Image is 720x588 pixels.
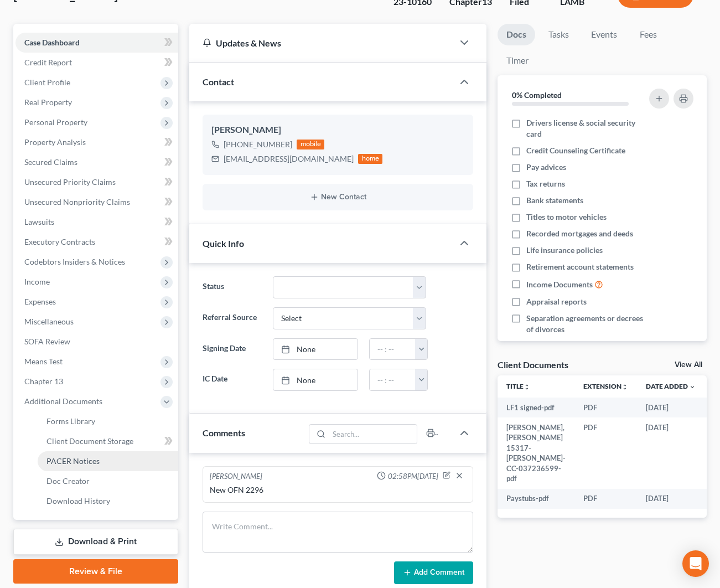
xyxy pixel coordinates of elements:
span: Secured Claims [24,157,77,167]
span: Executory Contracts [24,237,95,246]
button: New Contact [211,193,464,202]
strong: 0% Completed [512,90,562,100]
span: 02:58PM[DATE] [388,471,438,482]
a: Unsecured Priority Claims [15,172,178,192]
input: -- : -- [370,369,416,390]
span: Codebtors Insiders & Notices [24,257,125,266]
span: Client Profile [24,78,70,87]
span: Real Property [24,97,72,107]
a: Property Analysis [15,132,178,152]
label: IC Date [197,369,267,391]
span: Appraisal reports [526,296,587,307]
span: Property Analysis [24,137,86,147]
span: Life insurance policies [526,245,603,256]
span: Additional Documents [24,396,102,406]
label: Signing Date [197,338,267,360]
span: Pay advices [526,162,566,173]
span: SOFA Review [24,337,70,346]
a: Lawsuits [15,212,178,232]
span: Comments [203,427,245,438]
td: [DATE] [637,489,705,509]
span: Quick Info [203,238,244,249]
a: Extensionunfold_more [583,382,628,390]
span: Lawsuits [24,217,54,226]
a: View All [675,361,702,369]
a: Tasks [540,24,578,45]
div: home [358,154,382,164]
span: Case Dashboard [24,38,80,47]
span: Unsecured Priority Claims [24,177,116,187]
a: Case Dashboard [15,33,178,53]
a: SOFA Review [15,332,178,352]
span: Chapter 13 [24,376,63,386]
a: Forms Library [38,411,178,431]
td: [DATE] [637,398,705,417]
i: unfold_more [524,384,530,390]
a: Fees [630,24,666,45]
a: PACER Notices [38,451,178,471]
span: Titles to motor vehicles [526,212,607,223]
span: Means Test [24,357,63,366]
input: -- : -- [370,339,416,360]
span: Miscellaneous [24,317,74,326]
div: [EMAIL_ADDRESS][DOMAIN_NAME] [224,153,354,164]
a: Events [582,24,626,45]
td: [PERSON_NAME], [PERSON_NAME] 15317-[PERSON_NAME]-CC-037236599-pdf [498,417,574,489]
span: Doc Creator [46,476,90,486]
td: PDF [574,398,637,417]
a: Doc Creator [38,471,178,491]
span: Retirement account statements [526,261,634,272]
td: [DATE] [637,417,705,489]
div: Updates & News [203,37,440,49]
span: PACER Notices [46,456,100,466]
a: None [273,339,357,360]
a: Client Document Storage [38,431,178,451]
label: Referral Source [197,307,267,329]
label: Status [197,276,267,298]
i: expand_more [689,384,696,390]
span: Drivers license & social security card [526,117,645,140]
a: None [273,369,357,390]
span: Separation agreements or decrees of divorces [526,313,645,335]
span: Personal Property [24,117,87,127]
a: Secured Claims [15,152,178,172]
span: Recorded mortgages and deeds [526,228,633,239]
div: Client Documents [498,359,568,370]
a: Download History [38,491,178,511]
button: Add Comment [394,561,473,585]
span: Unsecured Nonpriority Claims [24,197,130,207]
span: Expenses [24,297,56,306]
span: Credit Report [24,58,72,67]
td: Paystubs-pdf [498,489,574,509]
span: Credit Counseling Certificate [526,145,625,156]
i: unfold_more [621,384,628,390]
div: [PERSON_NAME] [210,471,262,482]
a: Titleunfold_more [506,382,530,390]
span: Client Document Storage [46,436,133,446]
div: Open Intercom Messenger [682,550,709,577]
span: Tax returns [526,178,565,189]
span: Bank statements [526,195,583,206]
td: PDF [574,489,637,509]
div: [PERSON_NAME] [211,123,464,137]
span: Income [24,277,50,286]
td: LF1 signed-pdf [498,398,574,417]
a: Credit Report [15,53,178,73]
span: Download History [46,496,110,506]
a: Download & Print [13,529,178,555]
a: Timer [498,50,537,71]
a: Unsecured Nonpriority Claims [15,192,178,212]
div: [PHONE_NUMBER] [224,139,292,150]
input: Search... [329,425,417,443]
span: Forms Library [46,416,95,426]
a: Review & File [13,559,178,584]
a: Docs [498,24,535,45]
div: New OFN 2296 [210,484,466,496]
span: Income Documents [526,279,593,290]
a: Date Added expand_more [646,382,696,390]
a: Executory Contracts [15,232,178,252]
td: PDF [574,417,637,489]
span: Contact [203,76,234,87]
div: mobile [297,140,324,149]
